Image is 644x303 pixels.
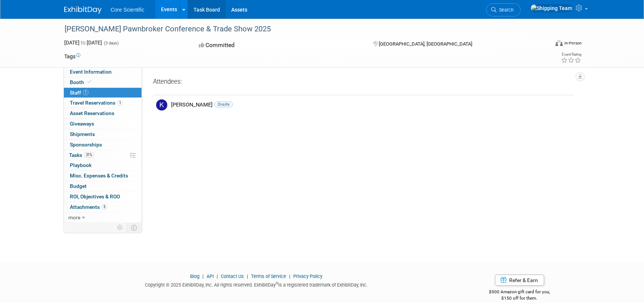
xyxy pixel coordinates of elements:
[103,41,119,46] span: (3 days)
[64,40,102,46] span: [DATE] [DATE]
[561,53,581,56] div: Event Rating
[221,273,244,279] a: Contact Us
[245,273,250,279] span: |
[70,110,114,116] span: Asset Reservations
[459,284,580,301] div: $500 Amazon gift card for you,
[64,192,142,202] a: ROI, Objectives & ROO
[83,90,89,95] span: 1
[70,69,112,75] span: Event Information
[196,39,362,52] div: Committed
[64,98,142,108] a: Travel Reservations1
[496,7,514,13] span: Search
[64,160,142,170] a: Playbook
[62,22,538,36] div: [PERSON_NAME] Pawnbroker Conference & Trade Show 2025
[64,119,142,129] a: Giveaways
[111,7,144,13] span: Core Scientific
[64,53,80,60] td: Tags
[201,273,205,279] span: |
[530,4,573,12] img: Shipping Team
[70,173,128,179] span: Misc. Expenses & Credits
[486,3,521,16] a: Search
[276,281,278,285] sup: ®
[64,6,102,14] img: ExhibitDay
[70,194,120,200] span: ROI, Objectives & ROO
[64,129,142,139] a: Shipments
[64,77,142,87] a: Booth
[64,181,142,191] a: Budget
[64,150,142,160] a: Tasks31%
[68,214,80,220] span: more
[64,171,142,181] a: Misc. Expenses & Credits
[70,100,123,106] span: Travel Reservations
[64,280,448,288] div: Copyright © 2025 ExhibitDay, Inc. All rights reserved. ExhibitDay is a registered trademark of Ex...
[459,295,580,302] div: $150 off for them.
[379,41,472,47] span: [GEOGRAPHIC_DATA], [GEOGRAPHIC_DATA]
[156,99,167,111] img: K.jpg
[287,273,292,279] span: |
[555,40,563,46] img: Format-Inperson.png
[215,273,220,279] span: |
[251,273,286,279] a: Terms of Service
[171,101,571,108] div: [PERSON_NAME]
[70,183,87,189] span: Budget
[70,90,89,96] span: Staff
[214,102,233,107] span: Onsite
[64,213,142,223] a: more
[153,77,574,87] div: Attendees:
[564,40,582,46] div: In-Person
[84,152,94,158] span: 31%
[80,40,87,46] span: to
[64,67,142,77] a: Event Information
[70,204,107,210] span: Attachments
[293,273,322,279] a: Privacy Policy
[87,80,91,84] i: Booth reservation complete
[70,162,92,168] span: Playbook
[114,223,127,232] td: Personalize Event Tab Strip
[117,100,123,106] span: 1
[64,108,142,118] a: Asset Reservations
[64,202,142,212] a: Attachments5
[64,88,142,98] a: Staff1
[70,121,94,127] span: Giveaways
[102,204,107,210] span: 5
[70,131,95,137] span: Shipments
[495,275,544,286] a: Refer & Earn
[70,79,93,85] span: Booth
[505,39,582,50] div: Event Format
[127,223,142,232] td: Toggle Event Tabs
[207,273,214,279] a: API
[69,152,94,158] span: Tasks
[190,273,199,279] a: Blog
[70,142,102,148] span: Sponsorships
[64,140,142,150] a: Sponsorships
